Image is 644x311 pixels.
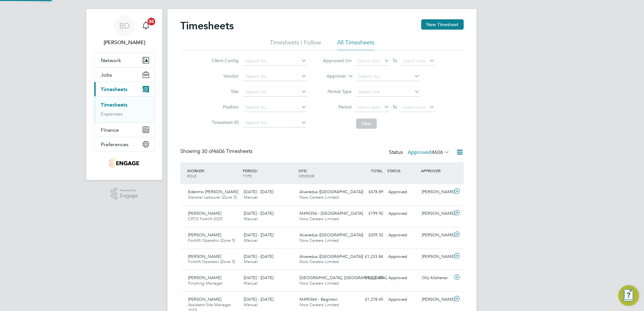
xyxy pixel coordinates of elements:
[188,238,235,243] span: Forklift Operator (Zone 5)
[371,168,383,173] span: TOTAL
[402,104,426,110] span: Select date
[202,148,252,155] span: 4606 Timesheets
[298,173,314,178] span: VENDOR
[94,39,155,46] span: Ben Dunnington
[337,39,374,50] li: All Timesheets
[180,19,234,32] h2: Timesheets
[244,254,273,259] span: [DATE] - [DATE]
[402,58,426,64] span: Select date
[421,19,464,30] button: New Timesheet
[187,173,197,178] span: ROLE
[94,68,154,82] button: Jobs
[86,9,162,180] nav: Main navigation
[101,72,112,78] span: Jobs
[188,194,237,200] span: General Labourer (Zone 5)
[419,187,453,197] div: [PERSON_NAME]
[210,73,239,79] label: Vendor
[386,165,419,176] div: STATUS
[299,280,339,286] span: Now Careers Limited
[299,216,339,221] span: Now Careers Limited
[188,297,221,302] span: [PERSON_NAME]
[419,165,453,176] div: APPROVER
[244,216,258,221] span: Manual
[244,280,258,286] span: Manual
[94,96,154,122] div: Timesheets
[391,56,399,65] span: To
[299,232,363,238] span: Alvaredus ([GEOGRAPHIC_DATA])
[243,103,307,112] input: Search for...
[352,208,386,219] div: £199.92
[244,194,258,200] span: Manual
[119,22,130,30] span: BD
[210,104,239,110] label: Position
[356,118,377,129] button: Filter
[389,148,451,157] div: Status
[244,302,258,307] span: Manual
[299,254,363,259] span: Alvaredus ([GEOGRAPHIC_DATA])
[243,173,252,178] span: TYPE
[299,275,386,280] span: [GEOGRAPHIC_DATA], [GEOGRAPHIC_DATA]
[618,285,639,306] button: Engage Resource Center
[386,187,419,197] div: Approved
[244,189,273,194] span: [DATE] - [DATE]
[243,72,307,81] input: Search for...
[408,149,450,155] label: Approved
[386,230,419,240] div: Approved
[180,148,254,155] div: Showing
[111,188,138,200] a: Powered byEngage
[188,259,235,264] span: Forklift Operator (Zone 5)
[323,89,352,94] label: Period Type
[257,168,258,173] span: /
[94,82,154,96] button: Timesheets
[419,230,453,240] div: [PERSON_NAME]
[297,165,353,182] div: SITE
[317,73,346,80] label: Approver
[120,188,138,193] span: Powered by
[323,58,352,63] label: Approved On
[94,15,155,46] a: BD[PERSON_NAME]
[386,251,419,262] div: Approved
[147,18,155,25] span: 20
[299,194,339,200] span: Now Careers Limited
[352,230,386,240] div: £209.52
[386,273,419,283] div: Approved
[101,102,128,108] a: Timesheets
[109,158,139,168] img: nowcareers-logo-retina.png
[210,58,239,63] label: Client Config
[244,297,273,302] span: [DATE] - [DATE]
[94,137,154,151] button: Preferences
[357,104,380,110] span: Select date
[386,208,419,219] div: Approved
[243,57,307,66] input: Search for...
[188,232,221,238] span: [PERSON_NAME]
[210,119,239,125] label: Timesheet ID
[210,89,239,94] label: Site
[101,141,128,147] span: Preferences
[352,294,386,305] div: £1,278.45
[101,111,123,117] a: Expenses
[352,251,386,262] div: £1,233.84
[188,189,238,194] span: Ederimo [PERSON_NAME]
[188,280,223,286] span: Finishing Manager
[299,211,363,216] span: M490354 - [GEOGRAPHIC_DATA]
[352,187,386,197] div: £478.89
[352,273,386,283] div: £1,400.00
[244,275,273,280] span: [DATE] - [DATE]
[101,127,119,133] span: Finance
[299,259,339,264] span: Now Careers Limited
[244,211,273,216] span: [DATE] - [DATE]
[299,189,363,194] span: Alvaredus ([GEOGRAPHIC_DATA])
[299,297,337,302] span: M490364 - Baginton
[306,168,308,173] span: /
[356,72,420,81] input: Search for...
[391,103,399,111] span: To
[357,58,380,64] span: Select date
[243,88,307,97] input: Search for...
[270,39,321,50] li: Timesheets I Follow
[244,259,258,264] span: Manual
[299,238,339,243] span: Now Careers Limited
[94,158,155,168] a: Go to home page
[386,294,419,305] div: Approved
[188,254,221,259] span: [PERSON_NAME]
[323,104,352,110] label: Period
